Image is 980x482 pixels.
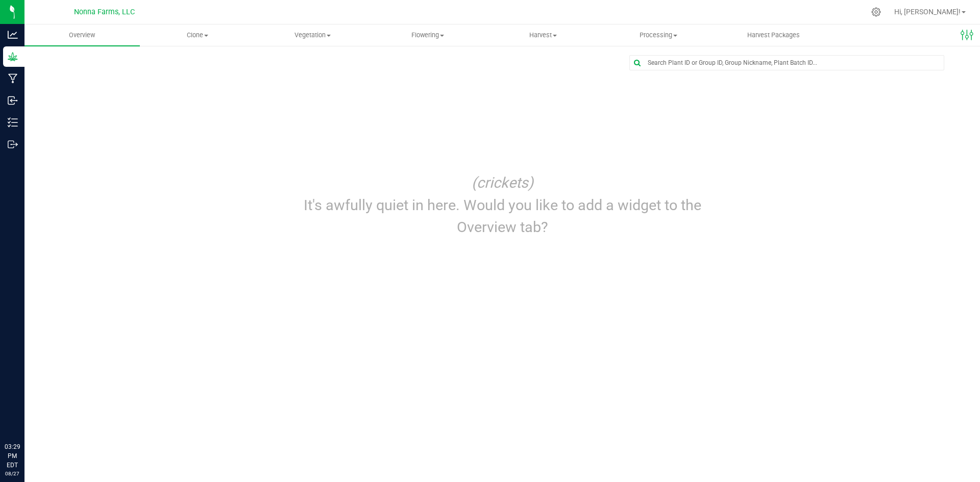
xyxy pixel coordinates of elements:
span: Flowering [371,31,485,40]
p: 08/27 [5,470,20,477]
span: Harvest Packages [733,31,814,40]
a: Overview [24,24,140,46]
inline-svg: Grow [8,52,18,62]
p: It's awfully quiet in here. Would you like to add a widget to the Overview tab? [279,194,726,238]
span: Processing [601,31,716,40]
span: Clone [140,31,255,40]
span: Vegetation [256,31,370,40]
inline-svg: Inventory [8,117,18,128]
span: Overview [55,31,109,40]
inline-svg: Inbound [8,95,18,106]
a: Processing [601,24,716,46]
inline-svg: Outbound [8,139,18,149]
span: Hi, [PERSON_NAME]! [894,8,961,16]
p: 03:29 PM EDT [5,442,20,470]
inline-svg: Manufacturing [8,73,18,84]
a: Harvest Packages [716,24,831,46]
span: Nonna Farms, LLC [74,8,135,16]
a: Flowering [370,24,485,46]
div: Manage settings [870,7,883,17]
a: Vegetation [255,24,371,46]
a: Clone [140,24,255,46]
input: Search Plant ID or Group ID, Group Nickname, Plant Batch ID... [630,56,944,70]
inline-svg: Analytics [8,30,18,40]
span: Harvest [486,31,600,40]
a: Harvest [485,24,601,46]
iframe: Resource center [10,400,41,431]
i: (crickets) [472,174,533,191]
